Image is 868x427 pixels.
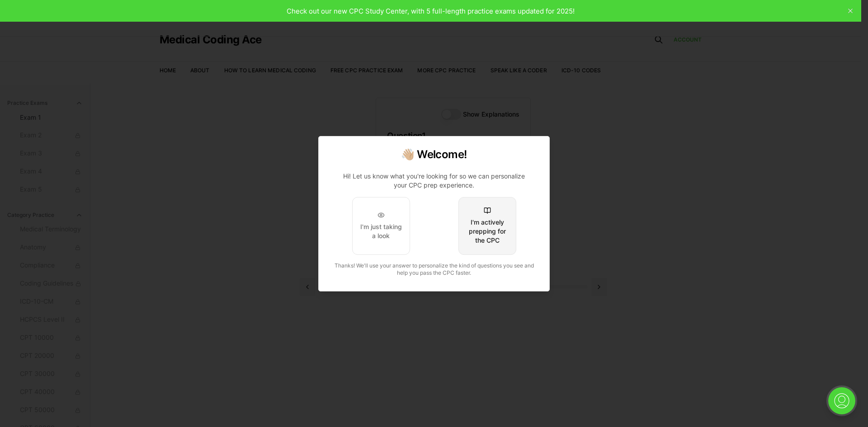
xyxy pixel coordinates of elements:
button: I'm actively prepping for the CPC [458,197,516,255]
div: I'm just taking a look [360,222,402,240]
button: I'm just taking a look [352,197,410,255]
p: Hi! Let us know what you're looking for so we can personalize your CPC prep experience. [337,172,531,190]
h2: 👋🏼 Welcome! [330,147,538,162]
span: Thanks! We'll use your answer to personalize the kind of questions you see and help you pass the ... [335,262,534,276]
div: I'm actively prepping for the CPC [466,218,509,245]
